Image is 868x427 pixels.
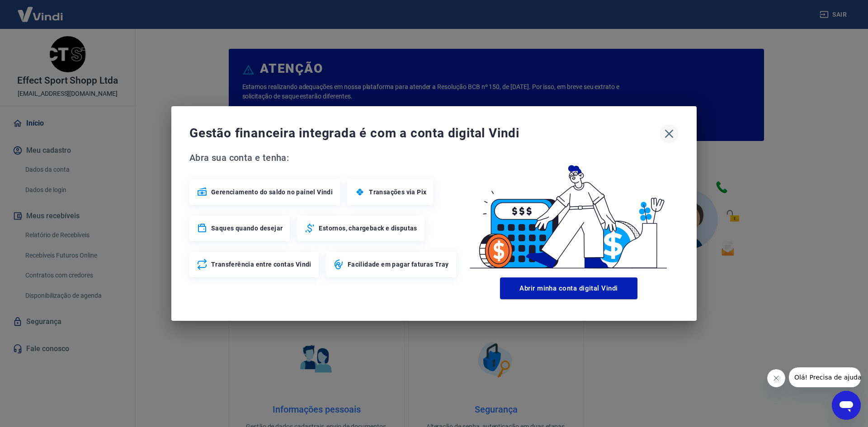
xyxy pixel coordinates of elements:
[211,224,283,233] span: Saques quando desejar
[5,6,76,14] span: Olá! Precisa de ajuda?
[211,188,333,197] span: Gerenciamento do saldo no painel Vindi
[767,369,785,387] iframe: Fechar mensagem
[211,260,311,269] span: Transferência entre contas Vindi
[348,260,449,269] span: Facilidade em pagar faturas Tray
[832,391,861,420] iframe: Botão para abrir a janela de mensagens
[789,367,861,387] iframe: Mensagem da empresa
[189,150,459,165] span: Abra sua conta e tenha:
[500,277,637,299] button: Abrir minha conta digital Vindi
[369,188,426,197] span: Transações via Pix
[459,150,679,274] img: Good Billing
[319,224,417,233] span: Estornos, chargeback e disputas
[189,124,660,142] span: Gestão financeira integrada é com a conta digital Vindi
